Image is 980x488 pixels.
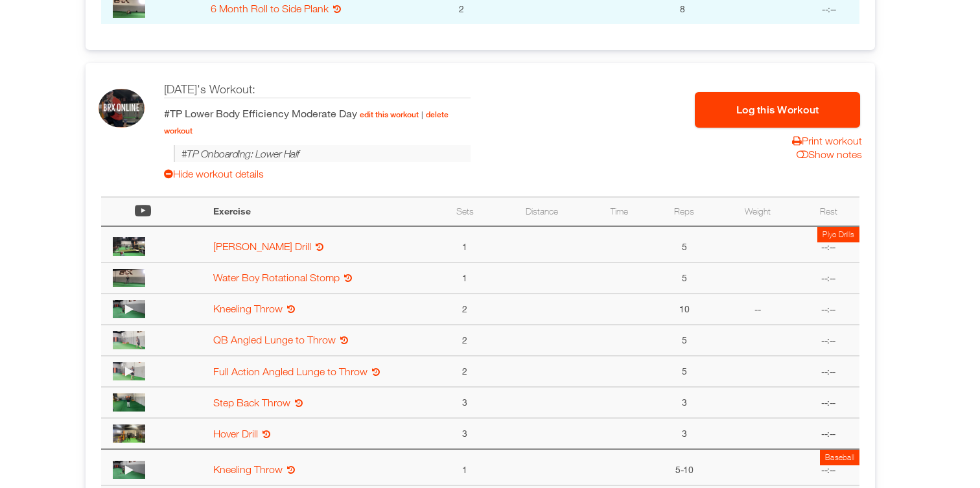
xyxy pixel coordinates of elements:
[113,393,145,412] img: thumbnail.png
[797,325,859,356] td: --:--
[213,397,290,408] a: Step Back Throw
[434,325,496,356] td: 2
[213,303,283,314] a: Kneeling Throw
[797,226,859,262] td: --:--
[421,110,423,119] span: |
[113,237,145,255] img: thumbnail.png
[207,197,434,226] th: Exercise
[718,294,797,325] td: --
[651,226,718,262] td: 5
[790,148,862,160] div: Show notes
[164,81,471,99] div: [DATE] 's Workout:
[817,227,859,242] div: Plyo Drills
[113,424,145,443] img: thumbnail.png
[786,135,862,146] a: Print workout
[589,197,651,226] th: Time
[797,449,859,485] td: --:--
[797,197,859,226] th: Rest
[434,418,496,449] td: 3
[113,461,145,479] img: thumbnail.png
[651,356,718,387] td: 5
[213,463,283,475] a: Kneeling Throw
[434,356,496,387] td: 2
[651,387,718,418] td: 3
[434,294,496,325] td: 2
[113,331,145,349] img: thumbnail.png
[797,356,859,387] td: --:--
[797,294,859,325] td: --:--
[651,294,718,325] td: 10
[820,450,859,465] div: Baseball
[651,449,718,485] td: 5-10
[434,387,496,418] td: 3
[164,107,449,135] span: #TP Lower Body Efficiency Moderate Day
[695,92,860,128] button: Log this Workout
[360,110,419,119] a: edit this workout
[164,167,471,180] a: Hide workout details
[434,449,496,485] td: 1
[797,387,859,418] td: --:--
[113,300,145,318] img: thumbnail.png
[113,269,145,287] img: thumbnail.png
[496,197,589,226] th: Distance
[213,334,336,345] a: QB Angled Lunge to Throw
[797,418,859,449] td: --:--
[213,272,340,283] a: Water Boy Rotational Stomp
[99,89,145,128] img: ios_large.PNG
[651,418,718,449] td: 3
[213,428,258,439] a: Hover Drill
[797,262,859,294] td: --:--
[211,3,329,14] a: 6 Month Roll to Side Plank
[174,145,471,162] h5: #TP Onboarding: Lower Half
[434,197,496,226] th: Sets
[651,262,718,294] td: 5
[651,197,718,226] th: Reps
[434,262,496,294] td: 1
[651,325,718,356] td: 5
[113,362,145,380] img: thumbnail.png
[434,226,496,262] td: 1
[718,197,797,226] th: Weight
[213,366,367,377] a: Full Action Angled Lunge to Throw
[213,240,311,252] a: [PERSON_NAME] Drill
